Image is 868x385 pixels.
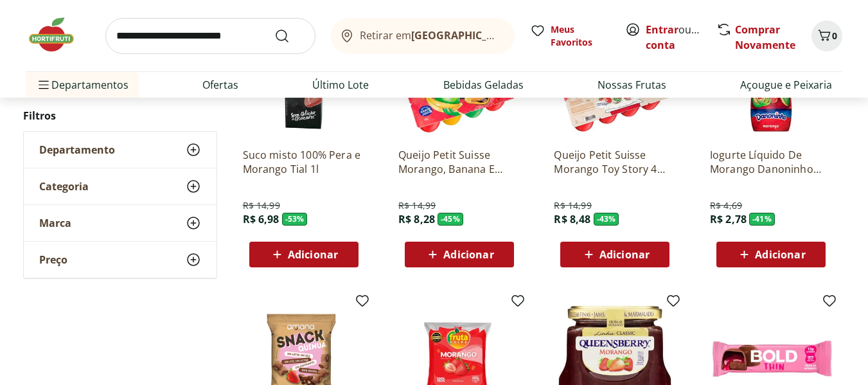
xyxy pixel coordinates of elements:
[398,212,435,226] span: R$ 8,28
[710,148,832,176] a: Iogurte Líquido De Morango Danoninho 100Gr
[23,103,217,129] h2: Filtros
[749,213,775,226] span: - 41 %
[710,212,747,226] span: R$ 2,78
[443,249,493,260] span: Adicionar
[443,77,524,93] a: Bebidas Geladas
[530,23,610,49] a: Meus Favoritos
[105,18,315,54] input: search
[551,23,610,49] span: Meus Favoritos
[24,242,217,278] button: Preço
[405,242,514,267] button: Adicionar
[554,148,676,176] a: Queijo Petit Suisse Morango Toy Story 4 Danoninho Bandeja 320G 8 Unidades
[312,77,369,93] a: Último Lote
[274,28,305,44] button: Submit Search
[282,213,308,226] span: - 53 %
[331,18,515,54] button: Retirar em[GEOGRAPHIC_DATA]/[GEOGRAPHIC_DATA]
[39,143,115,156] span: Departamento
[646,22,716,52] a: Criar conta
[39,217,71,229] span: Marca
[411,28,628,42] b: [GEOGRAPHIC_DATA]/[GEOGRAPHIC_DATA]
[398,199,436,212] span: R$ 14,99
[594,213,619,226] span: - 43 %
[249,242,359,267] button: Adicionar
[755,249,805,260] span: Adicionar
[202,77,238,93] a: Ofertas
[599,249,650,260] span: Adicionar
[24,168,217,204] button: Categoria
[26,15,90,54] img: Hortifruti
[646,22,703,53] span: ou
[438,213,463,226] span: - 45 %
[39,180,89,193] span: Categoria
[598,77,666,93] a: Nossas Frutas
[811,21,842,51] button: Carrinho
[360,30,502,41] span: Retirar em
[646,22,678,37] a: Entrar
[554,212,590,226] span: R$ 8,48
[243,212,279,226] span: R$ 6,98
[24,132,217,168] button: Departamento
[36,69,128,100] span: Departamentos
[710,199,742,212] span: R$ 4,69
[560,242,669,267] button: Adicionar
[740,77,832,93] a: Açougue e Peixaria
[832,30,837,42] span: 0
[554,199,591,212] span: R$ 14,99
[735,22,795,52] a: Comprar Novamente
[24,205,217,241] button: Marca
[243,148,365,176] a: Suco misto 100% Pera e Morango Tial 1l
[716,242,826,267] button: Adicionar
[288,249,338,260] span: Adicionar
[398,148,520,176] a: Queijo Petit Suisse Morango, Banana E Maçã-Verde Toy Story 4 Danoninho Bandeja 320G 8 Unidades
[243,199,280,212] span: R$ 14,99
[39,253,67,266] span: Preço
[36,69,51,100] button: Menu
